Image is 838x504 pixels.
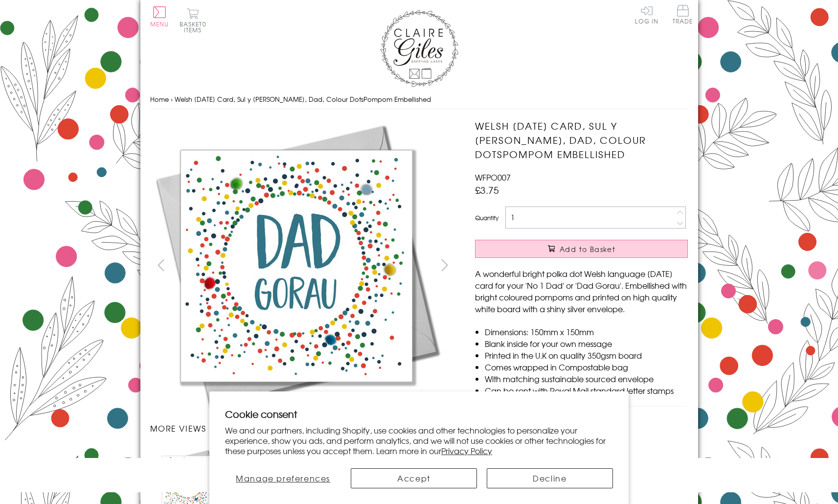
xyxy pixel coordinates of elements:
nav: breadcrumbs [150,90,688,110]
img: Welsh Father's Day Card, Sul y Tadau Hapus, Dad, Colour DotsPompom Embellished [455,119,749,368]
a: Log In [635,5,658,24]
li: Dimensions: 150mm x 150mm [485,326,688,338]
button: Manage preferences [225,468,341,488]
span: › [171,94,173,104]
button: Menu [150,6,169,27]
li: Blank inside for your own message [485,338,688,349]
span: 0 items [184,20,206,34]
button: Basket0 items [180,8,206,33]
a: Trade [673,5,693,26]
li: Comes wrapped in Compostable bag [485,361,688,373]
li: With matching sustainable sourced envelope [485,373,688,385]
h3: More views [150,422,456,434]
span: Trade [673,5,693,24]
span: WFPO007 [475,171,511,183]
img: Welsh Father's Day Card, Sul y Tadau Hapus, Dad, Colour DotsPompom Embellished [150,119,443,412]
span: Add to Basket [560,244,615,254]
p: A wonderful bright polka dot Welsh language [DATE] card for your 'No 1 Dad' or 'Dad Gorau'. Embel... [475,268,688,315]
button: Accept [351,468,477,488]
a: Privacy Policy [441,445,492,457]
button: prev [150,254,172,276]
h2: Cookie consent [225,407,613,421]
button: next [433,254,455,276]
span: Welsh [DATE] Card, Sul y [PERSON_NAME], Dad, Colour DotsPompom Embellished [175,94,431,104]
button: Add to Basket [475,240,688,258]
a: Home [150,94,169,104]
span: £3.75 [475,183,499,197]
li: Can be sent with Royal Mail standard letter stamps [485,385,688,396]
span: Manage preferences [236,472,330,484]
li: Printed in the U.K on quality 350gsm board [485,349,688,361]
button: Decline [487,468,613,488]
label: Quantity [475,213,498,222]
p: We and our partners, including Shopify, use cookies and other technologies to personalize your ex... [225,425,613,456]
img: Claire Giles Greetings Cards [380,10,458,87]
span: Menu [150,20,169,28]
h1: Welsh [DATE] Card, Sul y [PERSON_NAME], Dad, Colour DotsPompom Embellished [475,119,688,161]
